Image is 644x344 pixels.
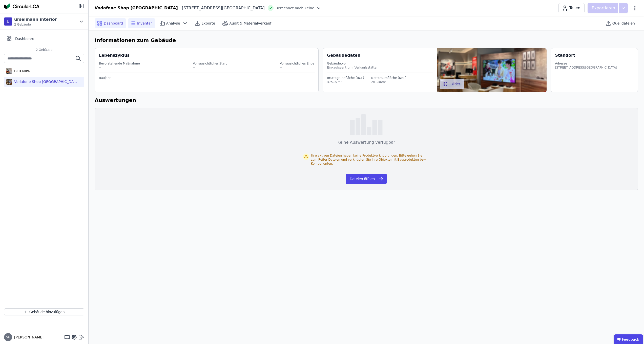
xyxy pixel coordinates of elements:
[337,139,395,145] div: Keine Auswertung verfügbar
[137,21,152,26] span: Inventar
[99,76,315,80] div: Baujahr
[99,66,140,70] div: --
[4,3,39,9] img: Concular
[12,79,78,84] div: Vodafone Shop [GEOGRAPHIC_DATA]
[229,21,271,26] span: Audit & Materialverkauf
[612,21,635,26] span: Quelldateien
[327,61,433,66] div: Gebäudetyp
[4,17,12,26] div: U
[12,69,31,74] div: BLB NRW
[14,16,57,23] div: urselmann interior
[311,154,430,166] div: Ihre aktiven Dateien haben keine Produktverknüpfungen. Bitte gehen Sie zum Reiter Dateien und ver...
[178,5,265,11] div: [STREET_ADDRESS][GEOGRAPHIC_DATA]
[327,76,364,80] div: Bruttogrundfläche (BGF)
[193,61,227,66] div: Vorrausichtlicher Start
[6,78,12,86] img: Vodafone Shop Nürnberg
[95,36,638,44] h6: Informationen zum Gebäude
[99,61,140,66] div: Bevorstehende Maßnahme
[280,66,314,70] div: --
[346,174,387,184] button: Dateien öffnen
[193,66,227,70] div: --
[104,21,123,26] span: Dashboard
[31,48,58,52] span: 2 Gebäude
[592,5,616,11] p: Exportieren
[201,21,215,26] span: Exporte
[371,80,406,84] div: 261.36m²
[95,5,178,11] div: Vodafone Shop [GEOGRAPHIC_DATA]
[95,96,638,104] h6: Auswertungen
[371,76,406,80] div: Nettoraumfläche (NRF)
[327,52,437,58] div: Gebäudedaten
[276,6,314,11] span: Berechnet nach Keine
[4,308,84,315] button: Gebäude hinzufügen
[6,67,12,75] img: BLB NRW
[166,21,180,26] span: Analyse
[440,79,464,89] button: Bilder
[350,114,383,135] img: empty-state
[15,36,34,41] span: Dashboard
[99,52,130,58] div: Lebenszyklus
[558,3,585,13] button: Teilen
[6,336,10,339] span: SU
[555,61,617,66] div: Adresse
[280,61,314,66] div: Vorrausichtliches Ende
[327,66,433,70] div: Einkaufszentrum, Verkaufsstätten
[327,80,364,84] div: 375.97m²
[99,80,315,84] div: --
[555,66,617,70] div: [STREET_ADDRESS][GEOGRAPHIC_DATA]
[14,23,57,27] span: 2 Gebäude
[12,335,44,340] span: [PERSON_NAME]
[555,52,575,58] div: Standort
